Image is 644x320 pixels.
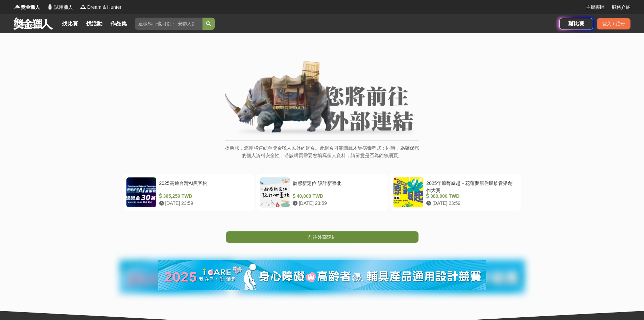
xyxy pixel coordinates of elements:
a: 作品集 [108,19,129,28]
img: External Link Banner [225,61,419,137]
a: LogoDream & Hunter [80,4,121,11]
div: 40,000 TWD [293,193,382,200]
a: Logo試用獵人 [47,4,73,11]
a: 找活動 [84,19,105,28]
span: 前往外部連結 [308,234,336,240]
img: Logo [80,3,87,10]
a: 前往外部連結 [226,231,419,243]
span: 獎金獵人 [21,4,40,11]
div: 305,250 TWD [159,193,248,200]
div: [DATE] 23:59 [293,200,382,207]
a: 2025高通台灣AI黑客松 305,250 TWD [DATE] 23:59 [123,174,254,211]
p: 提醒您，您即將連結至獎金獵人以外的網頁。此網頁可能隱藏木馬病毒程式；同時，為確保您的個人資料安全性，若該網頁需要您填寫個人資料，請留意是否為釣魚網頁。 [225,144,419,166]
img: Logo [47,3,53,10]
a: 辦比賽 [559,18,593,29]
div: 380,000 TWD [426,193,515,200]
div: 登入 / 註冊 [597,18,630,29]
a: 齡感新定位 設計新臺北 40,000 TWD [DATE] 23:59 [256,174,388,211]
a: Logo獎金獵人 [14,4,40,11]
div: [DATE] 23:59 [159,200,248,207]
img: 82ada7f3-464c-43f2-bb4a-5bc5a90ad784.jpg [158,260,486,290]
span: Dream & Hunter [87,4,121,11]
a: 找比賽 [59,19,81,28]
span: 試用獵人 [54,4,73,11]
div: [DATE] 23:59 [426,200,515,207]
div: 2025高通台灣AI黑客松 [159,180,248,193]
a: 主辦專區 [586,4,605,11]
a: 2025年原聲崛起－花蓮縣原住民族音樂創作大賽 380,000 TWD [DATE] 23:59 [390,174,521,211]
div: 齡感新定位 設計新臺北 [293,180,382,193]
input: 這樣Sale也可以： 安聯人壽創意銷售法募集 [135,18,202,30]
a: 服務介紹 [612,4,630,11]
div: 2025年原聲崛起－花蓮縣原住民族音樂創作大賽 [426,180,515,193]
img: Logo [14,3,20,10]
